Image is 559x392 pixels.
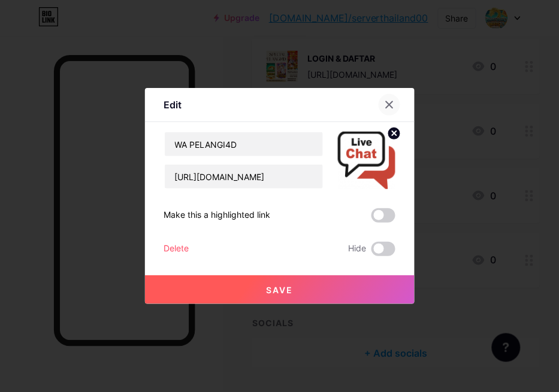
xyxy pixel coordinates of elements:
[349,242,367,256] span: Hide
[164,242,189,256] div: Delete
[145,275,415,304] button: Save
[164,98,182,112] div: Edit
[165,165,323,189] input: URL
[165,132,323,156] input: Title
[164,208,271,223] div: Make this a highlighted link
[338,132,395,189] img: link_thumbnail
[266,285,293,295] span: Save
